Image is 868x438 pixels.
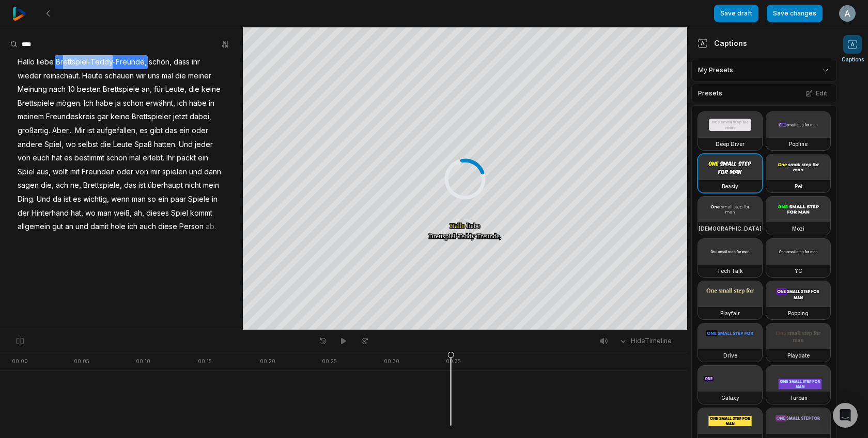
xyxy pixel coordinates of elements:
span: Spaß [133,138,153,152]
span: in [208,96,215,110]
span: uns [147,69,161,83]
h3: Mozi [792,224,804,233]
span: ich [127,220,138,234]
span: und [74,220,89,234]
span: man [131,192,147,206]
span: meiner [187,69,212,83]
span: mal [128,151,142,165]
span: sagen [17,179,40,192]
span: paar [169,192,187,206]
span: dann [203,165,222,179]
h3: YC [795,267,802,275]
span: allgemein [17,220,51,234]
div: Open Intercom Messenger [833,403,858,428]
span: keine [200,83,222,96]
span: Spiel, [43,138,65,152]
span: an, [141,83,153,96]
h3: Tech Talk [717,267,743,275]
span: Hinterhand [30,206,70,220]
span: kommt [189,206,213,220]
h3: Galaxy [721,394,739,402]
span: wo [84,206,97,220]
span: wollt [52,165,69,179]
span: für [153,83,164,96]
span: mal [161,69,174,83]
span: erwähnt, [145,96,176,110]
span: euch [32,151,51,165]
button: HideTimeline [615,333,675,349]
span: Captions [842,56,864,63]
span: Spiel [170,206,189,220]
span: aus, [36,165,52,179]
span: es [138,124,149,138]
span: keine [110,110,131,124]
span: nicht [184,179,202,192]
span: bestimmt [73,151,105,165]
span: hat [51,151,63,165]
span: auch [138,220,157,234]
button: Captions [842,35,864,63]
span: ist [137,179,147,192]
span: ach [55,179,69,192]
span: Brettspiel-Teddy-Freunde, [55,55,148,69]
span: meinem [17,110,45,124]
span: ein [157,192,169,206]
span: schon [122,96,145,110]
span: so [147,192,157,206]
span: liebe [36,55,55,69]
span: aufgefallen, [96,124,138,138]
span: Hallo [17,55,36,69]
span: nach [48,83,67,96]
h3: Beasty [722,182,738,190]
span: andere [17,138,43,152]
span: dabei, [189,110,212,124]
span: Person [178,220,205,234]
h3: Popline [789,140,808,148]
span: großartig. [17,124,51,138]
div: My Presets [691,59,837,82]
span: erlebt. [142,151,165,165]
span: spielen [161,165,188,179]
span: mein [202,179,220,192]
button: Save draft [714,5,758,22]
span: ein [197,151,209,165]
span: dieses [145,206,170,220]
button: Save changes [767,5,823,22]
span: Ich [83,96,95,110]
span: Brettspieler [131,110,172,124]
span: ist [86,124,96,138]
span: das [123,179,137,192]
span: damit [89,220,110,234]
span: Aber... [51,124,74,138]
span: Brettspiele [17,96,55,110]
h3: Playfair [720,309,740,317]
span: habe [95,96,114,110]
span: ne, [69,179,82,192]
h3: Deep Diver [716,140,745,148]
span: gibt [149,124,164,138]
span: ah, [133,206,145,220]
span: mir [149,165,161,179]
span: hole [110,220,127,234]
h3: Popping [788,309,809,317]
span: selbst [77,138,99,152]
span: ab. [205,220,217,234]
span: Und [178,138,194,152]
span: von [17,151,32,165]
span: ich [176,96,188,110]
div: Presets [691,84,837,103]
span: oder [191,124,209,138]
span: die [188,83,200,96]
span: Leute [112,138,133,152]
span: Ding. [17,192,36,206]
h3: Playdate [787,351,810,360]
span: es [72,192,82,206]
span: und [188,165,203,179]
span: jetzt [172,110,189,124]
span: mit [69,165,81,179]
span: Freunden [81,165,116,179]
h3: [DEMOGRAPHIC_DATA] [699,224,762,233]
span: von [134,165,149,179]
span: an [64,220,74,234]
span: dass [173,55,191,69]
